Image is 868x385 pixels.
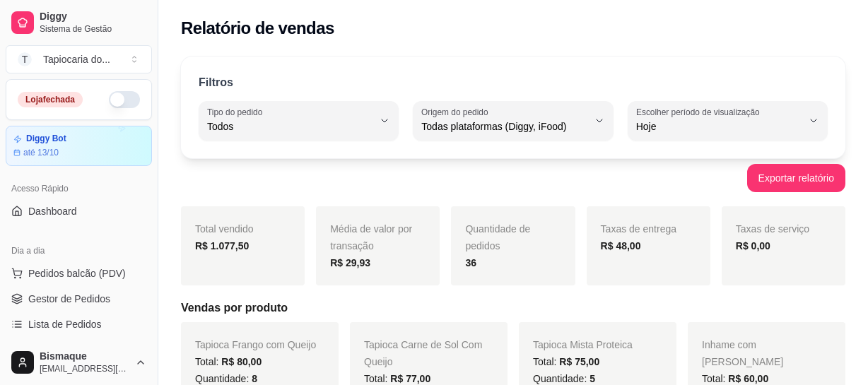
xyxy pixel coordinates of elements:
span: Tapioca Frango com Queijo [195,339,316,350]
span: Inhame com [PERSON_NAME] [702,339,783,367]
span: R$ 77,00 [390,373,430,384]
p: Filtros [199,74,233,91]
a: Diggy Botaté 13/10 [6,126,152,166]
span: R$ 60,00 [728,373,768,384]
div: Acesso Rápido [6,177,152,200]
div: Tapiocaria do ... [43,52,110,66]
a: Dashboard [6,200,152,223]
span: [EMAIL_ADDRESS][DOMAIN_NAME] [40,363,129,374]
span: Tapioca Carne de Sol Com Queijo [364,339,482,367]
span: Sistema de Gestão [40,23,146,35]
a: Gestor de Pedidos [6,288,152,310]
span: Total vendido [195,223,254,235]
span: Taxas de serviço [736,223,809,235]
span: Total: [364,373,430,384]
a: Lista de Pedidos [6,313,152,336]
span: Média de valor por transação [330,223,412,251]
button: Pedidos balcão (PDV) [6,262,152,285]
span: Todos [207,119,373,134]
label: Tipo do pedido [207,106,267,118]
span: 5 [590,373,595,384]
h2: Relatório de vendas [181,17,334,40]
span: Hoje [636,119,802,134]
span: Dashboard [28,204,77,218]
span: R$ 75,00 [559,356,599,367]
span: Tapioca Mista Proteica [533,339,633,350]
button: Origem do pedidoTodas plataformas (Diggy, iFood) [413,101,613,141]
span: 8 [252,373,257,384]
span: Quantidade de pedidos [465,223,530,251]
button: Bismaque[EMAIL_ADDRESS][DOMAIN_NAME] [6,345,152,379]
div: Dia a dia [6,239,152,262]
span: Todas plataformas (Diggy, iFood) [421,119,587,134]
span: Total: [702,373,768,384]
button: Select a team [6,45,152,73]
span: Bismaque [40,350,129,363]
span: Total: [533,356,599,367]
h5: Vendas por produto [181,300,845,316]
button: Escolher período de visualizaçãoHoje [628,101,828,141]
span: Pedidos balcão (PDV) [28,266,126,280]
span: T [18,52,32,66]
span: Total: [195,356,262,367]
span: Quantidade: [533,373,595,384]
button: Exportar relatório [747,164,845,192]
span: R$ 80,00 [221,356,262,367]
strong: R$ 48,00 [601,240,641,251]
div: Loja fechada [18,92,83,107]
a: Salão / Mesas [6,338,152,361]
strong: R$ 29,93 [330,257,370,268]
a: DiggySistema de Gestão [6,6,152,40]
label: Escolher período de visualização [636,106,764,118]
span: Gestor de Pedidos [28,292,110,306]
strong: R$ 1.077,50 [195,240,249,251]
strong: R$ 0,00 [736,240,770,251]
span: Quantidade: [195,373,257,384]
span: Taxas de entrega [601,223,676,235]
label: Origem do pedido [421,106,493,118]
article: até 13/10 [23,147,59,158]
strong: 36 [465,257,476,268]
button: Tipo do pedidoTodos [199,101,399,141]
span: Diggy [40,11,146,23]
article: Diggy Bot [26,134,66,144]
button: Alterar Status [109,91,140,108]
span: Lista de Pedidos [28,317,102,331]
